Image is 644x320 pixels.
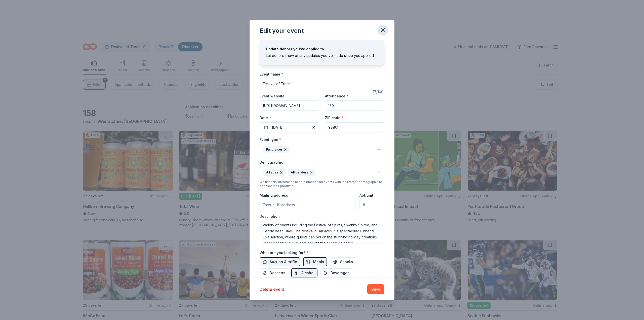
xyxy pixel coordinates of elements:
div: 17 /100 [373,89,384,95]
button: Delete event [260,286,284,292]
label: Date [260,115,319,120]
span: Meals [313,259,324,265]
span: Alcohol [301,270,314,276]
input: # [359,200,384,210]
button: Auction & raffle [260,257,300,266]
label: Apt/unit [359,193,373,198]
label: Demographic [260,160,283,165]
input: Spring Fundraiser [260,79,384,89]
label: Attendance [325,94,348,99]
textarea: The Numerica Festival of Trees is a beloved holiday tradition in [GEOGRAPHIC_DATA], [US_STATE]. T... [260,221,384,243]
label: What are you looking for? [260,250,308,255]
button: Save [367,284,384,294]
div: Fundraiser [263,146,290,153]
span: Desserts [270,270,285,276]
input: Enter a US address [260,200,355,210]
label: Event type [260,137,281,142]
input: 20 [325,100,384,111]
div: We use this information to help brands find events with their target demographic to sponsor their... [260,180,384,188]
button: Meals [303,257,327,266]
button: Alcohol [291,268,317,277]
div: Let donors know of any updates you've made since you applied. [266,53,378,59]
span: Beverages [331,270,349,276]
button: Desserts [260,268,288,277]
input: 12345 (U.S. only) [325,122,384,132]
button: All agesAll genders [260,167,384,178]
label: Description [260,214,280,219]
button: Fundraiser [260,144,384,155]
label: Event website [260,94,285,99]
div: Update donors you've applied to [266,46,378,52]
button: Beverages [320,268,352,277]
input: https://www... [260,100,319,111]
div: Edit your event [260,27,304,35]
label: Event name [260,72,283,77]
span: Auction & raffle [270,259,297,265]
div: All genders [288,169,315,176]
span: Snacks [340,259,353,265]
label: Mailing address [260,193,288,198]
label: ZIP code [325,115,343,120]
button: Snacks [330,257,356,266]
div: All ages [263,169,286,176]
button: [DATE] [260,122,319,132]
